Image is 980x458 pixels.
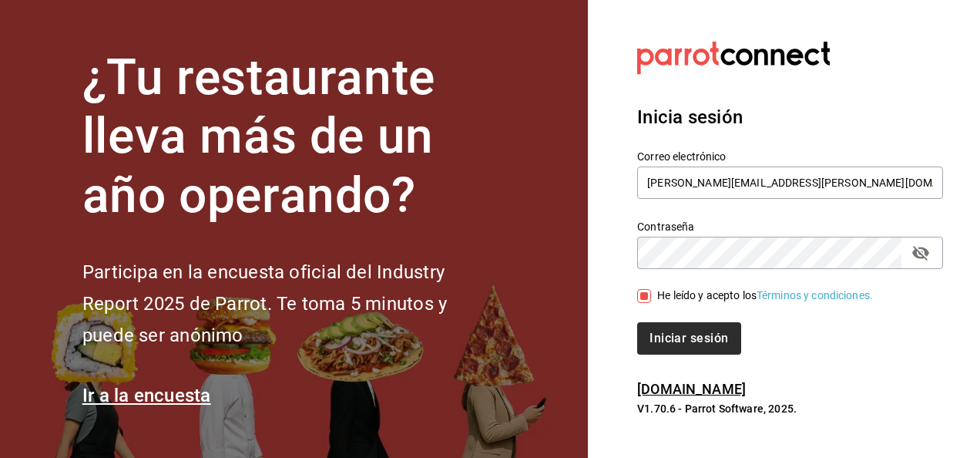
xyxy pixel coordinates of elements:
[82,257,498,351] h2: Participa en la encuesta oficial del Industry Report 2025 de Parrot. Te toma 5 minutos y puede se...
[908,240,934,266] button: passwordField
[637,401,943,416] p: V1.70.6 - Parrot Software, 2025.
[757,289,873,301] a: Términos y condiciones.
[82,49,498,226] h1: ¿Tu restaurante lleva más de un año operando?
[637,150,943,161] label: Correo electrónico
[637,322,740,355] button: Iniciar sesión
[637,221,943,231] label: Contraseña
[637,103,943,131] h3: Inicia sesión
[82,385,211,406] a: Ir a la encuesta
[637,167,943,199] input: Ingresa tu correo electrónico
[657,288,873,304] div: He leído y acepto los
[637,381,746,397] a: [DOMAIN_NAME]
